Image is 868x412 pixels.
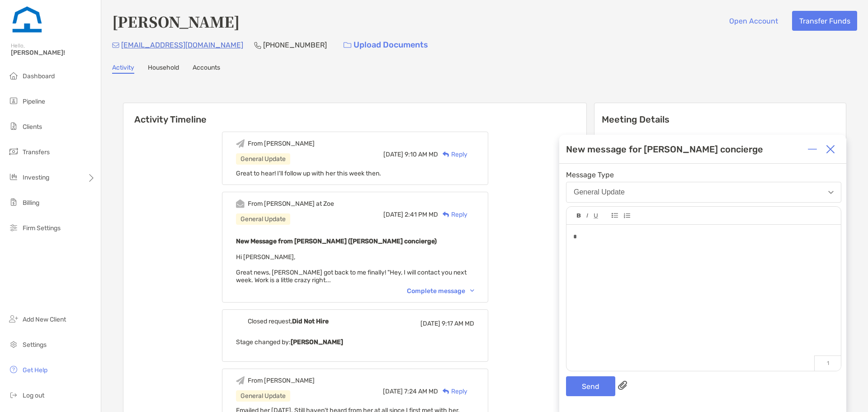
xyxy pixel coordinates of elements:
div: New message for [PERSON_NAME] concierge [566,144,763,155]
button: Open Account [722,11,785,31]
img: Event icon [236,376,245,385]
span: Firm Settings [23,224,61,232]
img: dashboard icon [8,70,19,81]
div: Reply [438,150,467,159]
img: Zoe Logo [11,4,43,36]
img: Editor control icon [623,213,630,218]
span: Settings [23,341,47,349]
div: General Update [574,188,625,196]
img: Expand or collapse [808,145,817,154]
span: Log out [23,392,44,399]
img: add_new_client icon [8,313,19,324]
img: paperclip attachments [618,381,627,390]
a: Household [148,64,179,74]
span: [DATE] [383,151,403,158]
h6: Activity Timeline [123,103,586,125]
span: Message Type [566,170,841,179]
img: settings icon [8,339,19,350]
span: Great to hear! I'll follow up with her this week then. [236,170,381,177]
button: Send [566,376,615,396]
img: Editor control icon [577,213,581,218]
div: General Update [236,390,290,402]
div: General Update [236,153,290,165]
div: General Update [236,213,290,225]
div: Complete message [407,287,474,295]
span: 9:10 AM MD [405,151,438,158]
div: Reply [438,387,467,396]
span: Dashboard [23,72,55,80]
button: General Update [566,182,841,203]
img: Editor control icon [612,213,618,218]
img: pipeline icon [8,95,19,106]
span: 9:17 AM MD [442,320,474,327]
img: Chevron icon [470,289,474,292]
p: [PHONE_NUMBER] [263,39,327,51]
span: Add New Client [23,316,66,323]
img: Email Icon [112,43,119,48]
img: clients icon [8,121,19,132]
div: Reply [438,210,467,219]
img: Close [826,145,835,154]
img: transfers icon [8,146,19,157]
img: Editor control icon [594,213,598,218]
div: From [PERSON_NAME] [248,140,315,147]
p: Stage changed by: [236,336,474,348]
img: Editor control icon [586,213,588,218]
a: Activity [112,64,134,74]
img: Reply icon [443,212,449,218]
a: Accounts [193,64,220,74]
b: Did Not Hire [292,317,329,325]
img: logout icon [8,389,19,400]
div: From [PERSON_NAME] [248,377,315,384]
div: Closed request, [248,317,329,325]
span: [DATE] [420,320,440,327]
img: Open dropdown arrow [828,191,834,194]
span: Transfers [23,148,50,156]
span: Billing [23,199,39,207]
span: Hi [PERSON_NAME], Great news, [PERSON_NAME] got back to me finally! "Hey, I will contact you next... [236,253,467,284]
span: 7:24 AM MD [404,388,438,395]
img: Reply icon [443,388,449,394]
img: Event icon [236,139,245,148]
span: Clients [23,123,42,131]
img: Reply icon [443,152,449,157]
img: investing icon [8,171,19,182]
span: [DATE] [383,388,403,395]
b: New Message from [PERSON_NAME] ([PERSON_NAME] concierge) [236,237,437,245]
img: Event icon [236,317,245,326]
button: Transfer Funds [792,11,857,31]
a: Upload Documents [338,35,434,55]
img: firm-settings icon [8,222,19,233]
h4: [PERSON_NAME] [112,11,240,32]
p: [EMAIL_ADDRESS][DOMAIN_NAME] [121,39,243,51]
img: Event icon [236,199,245,208]
span: Investing [23,174,49,181]
span: Pipeline [23,98,45,105]
span: 2:41 PM MD [405,211,438,218]
span: [PERSON_NAME]! [11,49,95,57]
img: Phone Icon [254,42,261,49]
img: billing icon [8,197,19,208]
div: From [PERSON_NAME] at Zoe [248,200,334,208]
p: Meeting Details [602,114,839,125]
img: get-help icon [8,364,19,375]
img: button icon [344,42,351,48]
span: [DATE] [383,211,403,218]
b: [PERSON_NAME] [291,338,343,346]
p: 1 [814,355,841,371]
span: Get Help [23,366,47,374]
